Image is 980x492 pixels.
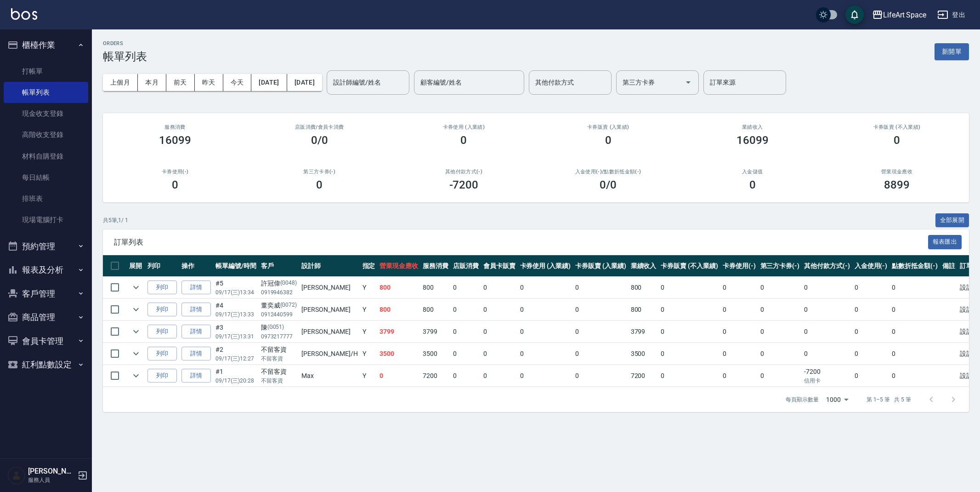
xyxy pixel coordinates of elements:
[658,255,720,277] th: 卡券販賣 (不入業績)
[299,321,360,343] td: [PERSON_NAME]
[280,279,297,288] p: (G048)
[299,299,360,320] td: [PERSON_NAME]
[758,321,802,343] td: 0
[573,255,629,277] th: 卡券販賣 (入業績)
[215,310,256,319] p: 09/17 (三) 13:33
[481,255,518,277] th: 會員卡販賣
[103,74,138,91] button: 上個月
[681,75,696,90] button: Open
[147,280,177,295] button: 列印
[802,365,852,387] td: -7200
[213,365,259,387] td: #1
[518,277,573,298] td: 0
[804,377,850,385] p: 信用卡
[749,178,756,191] h3: 0
[758,299,802,320] td: 0
[7,466,26,485] img: Person
[4,209,88,230] a: 現場電腦打卡
[129,347,143,360] button: expand row
[451,365,481,387] td: 0
[481,343,518,365] td: 0
[4,329,88,353] button: 會員卡管理
[181,369,211,383] a: 詳情
[166,74,195,91] button: 前天
[258,169,380,175] h2: 第三方卡券(-)
[720,365,758,387] td: 0
[481,277,518,298] td: 0
[802,277,852,298] td: 0
[377,255,420,277] th: 營業現金應收
[402,124,525,130] h2: 卡券使用 (入業績)
[573,299,629,320] td: 0
[420,365,451,387] td: 7200
[420,255,451,277] th: 服務消費
[147,347,177,361] button: 列印
[215,377,256,385] p: 09/17 (三) 20:28
[181,280,211,295] a: 詳情
[852,365,890,387] td: 0
[299,343,360,365] td: [PERSON_NAME] /H
[4,103,88,124] a: 現金收支登錄
[114,238,928,247] span: 訂單列表
[4,258,88,282] button: 報表及分析
[4,353,88,377] button: 紅利點數設定
[215,332,256,341] p: 09/17 (三) 13:31
[629,321,659,343] td: 3799
[481,365,518,387] td: 0
[360,343,378,365] td: Y
[518,343,573,365] td: 0
[658,343,720,365] td: 0
[802,255,852,277] th: 其他付款方式(-)
[658,299,720,320] td: 0
[261,345,297,355] div: 不留客資
[573,343,629,365] td: 0
[894,134,900,147] h3: 0
[299,365,360,387] td: Max
[103,50,147,63] h3: 帳單列表
[518,255,573,277] th: 卡券使用 (入業績)
[802,321,852,343] td: 0
[114,169,236,175] h2: 卡券使用(-)
[159,134,191,147] h3: 16099
[172,178,178,191] h3: 0
[600,178,617,191] h3: 0 /0
[259,255,300,277] th: 客戶
[889,343,940,365] td: 0
[451,321,481,343] td: 0
[935,47,969,56] a: 新開單
[377,299,420,320] td: 800
[103,40,147,46] h2: ORDERS
[883,9,926,21] div: LifeArt Space
[852,321,890,343] td: 0
[261,367,297,377] div: 不留客資
[928,235,962,249] button: 報表匯出
[267,323,284,332] p: (G051)
[377,365,420,387] td: 0
[481,321,518,343] td: 0
[758,255,802,277] th: 第三方卡券(-)
[195,74,223,91] button: 昨天
[181,303,211,317] a: 詳情
[280,301,297,310] p: (G072)
[691,124,814,130] h2: 業績收入
[261,301,297,310] div: 董奕威
[377,343,420,365] td: 3500
[138,74,166,91] button: 本月
[629,365,659,387] td: 7200
[573,277,629,298] td: 0
[402,169,525,175] h2: 其他付款方式(-)
[181,347,211,361] a: 詳情
[889,255,940,277] th: 點數折抵金額(-)
[261,377,297,385] p: 不留客資
[786,395,819,404] p: 每頁顯示數量
[460,134,467,147] h3: 0
[868,6,930,24] button: LifeArt Space
[213,321,259,343] td: #3
[658,321,720,343] td: 0
[758,343,802,365] td: 0
[261,355,297,363] p: 不留客資
[129,303,143,316] button: expand row
[28,467,75,476] h5: [PERSON_NAME]
[935,213,969,228] button: 全部展開
[299,255,360,277] th: 設計師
